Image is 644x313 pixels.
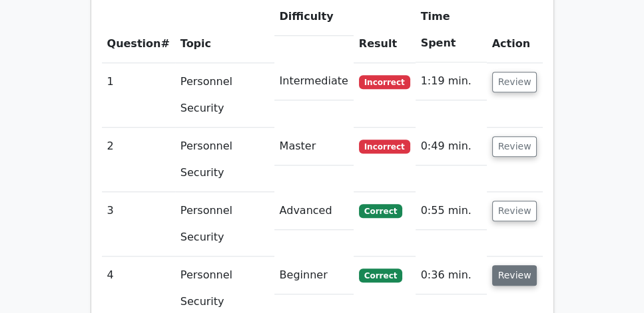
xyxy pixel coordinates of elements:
[359,204,402,217] span: Correct
[175,128,274,192] td: Personnel Security
[274,192,354,230] td: Advanced
[492,136,537,157] button: Review
[416,128,487,165] td: 0:49 min.
[492,72,537,92] button: Review
[102,62,175,127] td: 1
[359,268,402,282] span: Correct
[102,192,175,257] td: 3
[359,140,410,153] span: Incorrect
[175,62,274,127] td: Personnel Security
[416,257,487,294] td: 0:36 min.
[416,192,487,230] td: 0:55 min.
[416,62,487,100] td: 1:19 min.
[107,37,161,50] span: Question
[274,257,354,294] td: Beginner
[274,62,354,100] td: Intermediate
[492,265,537,286] button: Review
[492,201,537,221] button: Review
[175,192,274,257] td: Personnel Security
[359,75,410,88] span: Incorrect
[102,128,175,192] td: 2
[274,128,354,165] td: Master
